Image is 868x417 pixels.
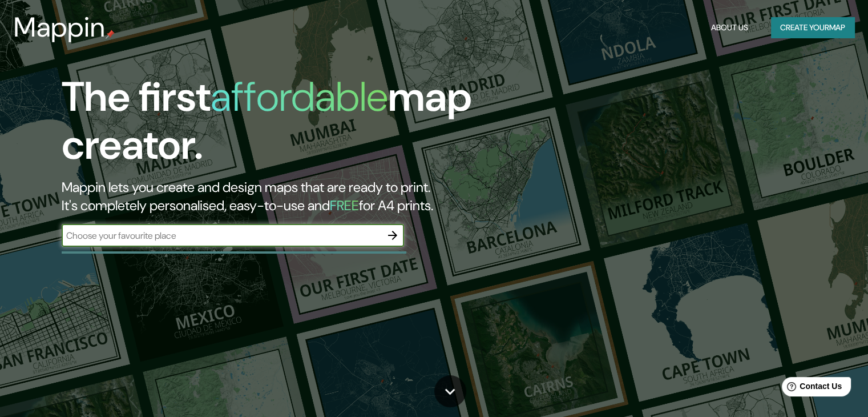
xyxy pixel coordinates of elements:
[211,70,388,123] h1: affordable
[14,11,106,43] h3: Mappin
[62,73,496,178] h1: The first map creator.
[62,178,496,215] h2: Mappin lets you create and design maps that are ready to print. It's completely personalised, eas...
[706,17,753,38] button: About Us
[766,372,855,404] iframe: Help widget launcher
[106,30,115,39] img: mappin-pin
[771,17,854,38] button: Create yourmap
[62,229,381,242] input: Choose your favourite place
[330,197,359,214] h5: FREE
